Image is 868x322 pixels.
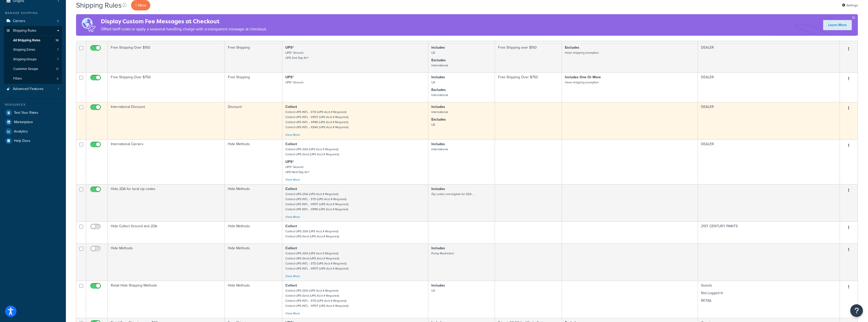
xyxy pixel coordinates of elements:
[285,177,300,182] a: View More
[4,84,62,94] li: Advanced Features
[13,87,44,91] span: Advanced Features
[285,50,309,60] small: UPS® Ground UPS 2nd Day Air®
[4,64,62,74] a: Customer Groups 13
[431,186,445,192] strong: Includes
[285,147,339,157] small: Collect-UPS-2DA (UPS Acct # Required) Collect-UPS-Grnd (UPS Acct # Required)
[4,127,62,136] a: Analytics
[108,102,225,139] td: International Discount
[108,221,225,243] td: Hide Collect Ground and 2DA
[13,57,36,62] span: Shipping Groups
[285,283,297,288] strong: Collect
[431,50,435,55] small: US
[4,26,62,35] a: Shipping Rules
[431,117,446,122] strong: Excludes
[285,45,294,50] strong: UPS®
[285,74,294,80] strong: UPS®
[4,74,62,83] li: Filters
[565,80,599,85] small: Hose shipping exception
[225,243,283,281] td: Hide Methods
[108,139,225,184] td: International Carriers
[431,110,448,114] small: International
[76,0,122,10] h1: Shipping Rules
[101,26,267,33] p: Offset tariff costs or apply a seasonal handling charge with a transparent message at checkout.
[13,29,36,33] span: Shipping Rules
[701,298,837,303] p: RETAIL
[4,26,62,84] li: Shipping Rules
[13,67,38,71] span: Customer Groups
[431,93,448,97] small: International
[431,87,446,92] strong: Excludes
[285,159,294,164] strong: UPS®
[14,120,33,124] span: Marketplace
[14,139,30,143] span: Help Docs
[698,281,840,318] td: Guests
[565,45,579,50] strong: Excludes
[225,102,283,139] td: Discount
[4,84,62,94] a: Advanced Features 1
[495,43,562,72] td: Free Shipping over $150
[285,104,297,109] strong: Collect
[4,45,62,54] a: Shipping Zones 7
[4,118,62,127] li: Marketplace
[4,108,62,117] a: Test Your Rates
[57,48,59,52] span: 7
[431,58,446,63] strong: Excludes
[225,43,283,72] td: Free Shipping
[56,67,59,71] span: 13
[285,141,297,147] strong: Collect
[431,192,475,196] small: Zip codes not eligible for 2DA ...
[285,165,310,174] small: UPS® Ground UPS Next Day Air®
[108,43,225,72] td: Free Shipping Over $150
[431,104,445,109] strong: Includes
[431,122,435,127] small: US
[4,64,62,74] li: Customer Groups
[431,245,445,251] strong: Includes
[565,50,599,55] small: Hose shipping exception
[285,245,297,251] strong: Collect
[4,55,62,64] li: Shipping Groups
[285,110,348,129] small: Collect-UPS INTL - STD (UPS Acct # Required) Collect-UPS INTL - XPDT (UPS Acct # Required) Collec...
[285,186,297,192] strong: Collect
[285,215,300,219] a: View More
[698,43,840,72] td: DEALER
[4,16,62,26] a: Carriers 3
[285,229,339,239] small: Collect-UPS-2DA (UPS Acct # Required) Collect-UPS-Grnd (UPS Acct # Required)
[76,14,101,36] img: duties-banner-06bc72dcb5fe05cb3f9472aba00be2ae8eb53ab6f0d8bb03d382ba314ac3c341.png
[13,19,25,23] span: Carriers
[57,77,59,81] span: 8
[698,139,840,184] td: DEALER
[285,223,297,229] strong: Collect
[14,129,28,134] span: Analytics
[56,38,59,43] span: 18
[14,111,38,115] span: Test Your Rates
[431,63,448,68] small: International
[4,74,62,83] a: Filters 8
[4,36,62,45] a: All Shipping Rules 18
[225,184,283,221] td: Hide Methods
[285,288,348,308] small: Collect-UPS-2DA (UPS Acct # Required) Collect-UPS-Grnd (UPS Acct # Required) Collect-UPS INTL - S...
[431,141,445,147] strong: Includes
[285,274,300,278] a: View More
[431,288,435,293] small: US
[431,74,445,80] strong: Includes
[701,291,837,296] p: Not Logged In
[698,102,840,139] td: DEALER
[850,304,863,317] button: Open Resource Center
[4,136,62,145] a: Help Docs
[108,184,225,221] td: Hide 2DA for local zip codes
[57,19,59,23] span: 3
[4,55,62,64] a: Shipping Groups 7
[225,72,283,102] td: Free Shipping
[431,283,445,288] strong: Includes
[4,45,62,54] li: Shipping Zones
[4,16,62,26] li: Carriers
[225,139,283,184] td: Hide Methods
[108,243,225,281] td: Hide Methods
[225,221,283,243] td: Hide Methods
[13,77,22,81] span: Filters
[285,80,303,85] small: UPS® Ground
[13,48,35,52] span: Shipping Zones
[108,72,225,102] td: Free Shipping Over $750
